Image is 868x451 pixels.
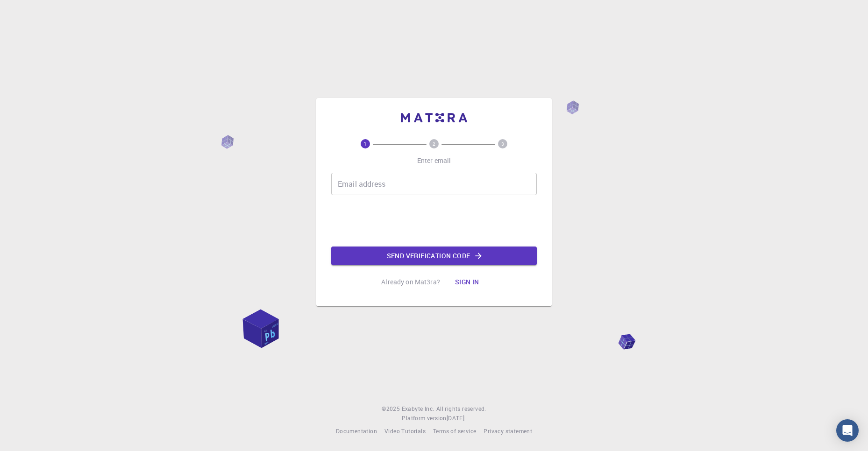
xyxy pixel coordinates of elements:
[364,141,367,147] text: 1
[448,273,487,291] button: Sign in
[402,404,434,414] a: Exabyte Inc.
[433,427,476,436] a: Terms of service
[501,141,504,147] text: 3
[384,427,426,436] a: Video Tutorials
[436,404,486,414] span: All rights reserved.
[363,203,505,239] iframe: reCAPTCHA
[402,414,446,423] span: Platform version
[417,156,451,165] p: Enter email
[447,414,466,422] span: [DATE] .
[484,427,532,436] a: Privacy statement
[384,427,426,435] span: Video Tutorials
[433,141,435,147] text: 2
[402,405,434,412] span: Exabyte Inc.
[382,404,401,414] span: © 2025
[836,419,859,442] div: Open Intercom Messenger
[381,277,440,287] p: Already on Mat3ra?
[336,427,377,435] span: Documentation
[331,247,537,265] button: Send verification code
[447,414,466,423] a: [DATE].
[484,427,532,435] span: Privacy statement
[336,427,377,436] a: Documentation
[433,427,476,435] span: Terms of service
